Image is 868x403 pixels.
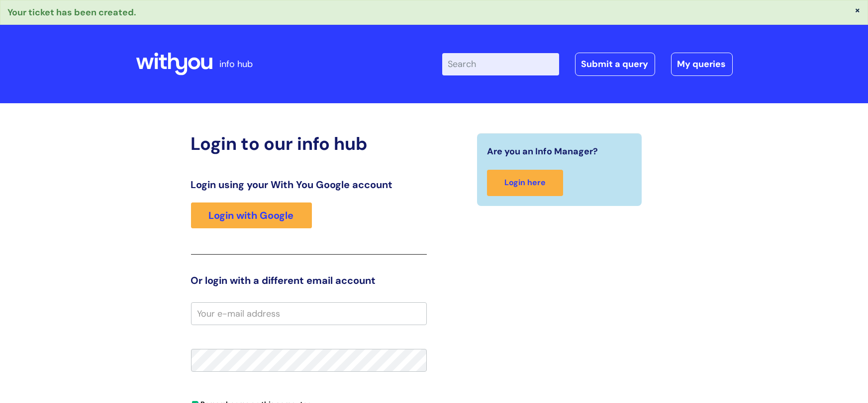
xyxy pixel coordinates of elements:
a: Submit a query [575,53,655,75]
a: Login with Google [191,202,312,228]
h3: Or login with a different email account [191,274,427,286]
span: Are you an Info Manager? [487,143,598,159]
input: Your e-mail address [191,302,427,325]
a: Login here [487,170,563,196]
h3: Login using your With You Google account [191,179,427,191]
button: × [855,5,861,14]
a: My queries [671,53,733,75]
h2: Login to our info hub [191,133,427,154]
p: info hub [220,56,253,72]
input: Search [442,53,559,75]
